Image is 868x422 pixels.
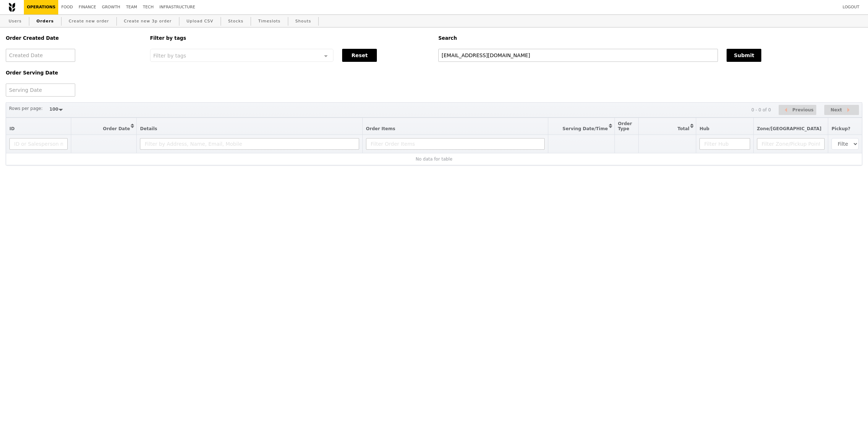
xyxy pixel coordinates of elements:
[830,106,842,114] span: Next
[255,15,283,28] a: Timeslots
[751,107,771,112] div: 0 - 0 of 0
[618,121,632,131] span: Order Type
[293,15,314,28] a: Shouts
[699,138,750,150] input: Filter Hub
[824,105,859,115] button: Next
[6,84,75,97] input: Serving Date
[140,126,157,131] span: Details
[9,157,859,162] div: No data for table
[150,35,430,41] h5: Filter by tags
[699,126,709,131] span: Hub
[366,126,395,131] span: Order Items
[757,138,825,150] input: Filter Zone/Pickup Point
[9,3,15,12] img: Grain logo
[342,49,377,62] button: Reset
[66,15,112,28] a: Create new order
[225,15,246,28] a: Stocks
[34,15,57,28] a: Orders
[366,138,545,150] input: Filter Order Items
[6,49,75,62] input: Created Date
[153,52,186,59] span: Filter by tags
[779,105,816,115] button: Previous
[6,70,141,76] h5: Order Serving Date
[6,35,141,41] h5: Order Created Date
[438,49,718,62] input: Search any field
[121,15,175,28] a: Create new 3p order
[438,35,862,41] h5: Search
[184,15,216,28] a: Upload CSV
[140,138,359,150] input: Filter by Address, Name, Email, Mobile
[6,15,25,28] a: Users
[831,126,850,131] span: Pickup?
[9,138,68,150] input: ID or Salesperson name
[9,105,43,112] label: Rows per page:
[757,126,822,131] span: Zone/[GEOGRAPHIC_DATA]
[9,126,14,131] span: ID
[792,106,814,114] span: Previous
[727,49,761,62] button: Submit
